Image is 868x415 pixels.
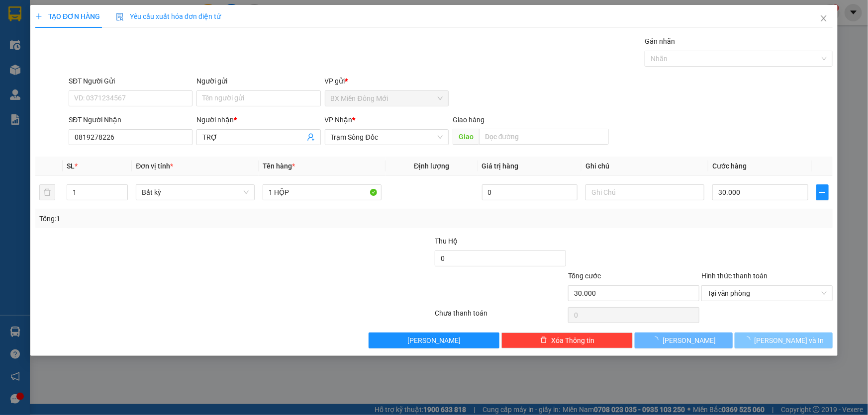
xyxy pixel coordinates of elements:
button: [PERSON_NAME] [635,332,733,348]
span: close [820,14,828,22]
button: plus [816,184,829,200]
span: user-add [307,133,315,141]
span: Giao [453,129,479,145]
span: Cước hàng [712,162,747,170]
span: loading [744,336,755,343]
div: Nhận : [5,29,28,42]
span: SL [67,162,75,170]
button: deleteXóa Thông tin [501,332,633,348]
span: BX Miền Đông Mới [331,91,443,106]
input: Dọc đường [479,129,609,145]
span: Giá trị hàng [482,162,519,170]
span: Bất kỳ [142,185,249,200]
span: plus [35,13,42,20]
div: Tổng: 1 [39,213,335,224]
span: VP Nhận [325,116,353,124]
div: Người gửi [196,76,320,86]
button: [PERSON_NAME] và In [735,332,833,348]
div: THẮNG - 0947480581 [28,29,144,43]
span: Thu Hộ [435,237,458,245]
div: VP BX Miền Đông Mới [28,10,144,25]
label: Gán nhãn [645,37,675,45]
img: icon [116,13,124,21]
input: Ghi Chú [585,184,704,200]
label: Hình thức thanh toán [701,272,768,280]
span: Xóa Thông tin [551,335,594,346]
div: [PERSON_NAME]: CO SÁNG [5,63,144,76]
button: delete [39,184,55,200]
button: [PERSON_NAME] [369,332,500,348]
span: Trạm Sông Đốc [331,130,443,145]
span: [PERSON_NAME] [407,335,461,346]
span: Tổng cước [568,272,601,280]
button: Close [810,5,838,33]
div: Chưa thanh toán [434,308,568,325]
span: [PERSON_NAME] [663,335,716,346]
span: Đơn vị tính [136,162,173,170]
th: Ghi chú [581,157,708,176]
span: Định lượng [414,162,449,170]
div: Người nhận [196,114,320,125]
div: SĐT Người Gửi [69,76,193,86]
div: VP Trạm Đá Bạc [28,44,144,59]
span: plus [817,188,828,196]
span: Yêu cầu xuất hóa đơn điện tử [116,12,221,20]
div: SĐT Người Nhận [69,114,193,125]
span: TẠO ĐƠN HÀNG [35,12,100,20]
span: Tại văn phòng [707,286,827,301]
span: loading [652,336,663,343]
div: VP gửi [325,76,449,86]
span: [PERSON_NAME] và In [755,335,824,346]
input: 0 [482,184,578,200]
span: delete [540,336,547,344]
span: Giao hàng [453,116,484,124]
input: VD: Bàn, Ghế [263,184,382,200]
span: Tên hàng [263,162,295,170]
